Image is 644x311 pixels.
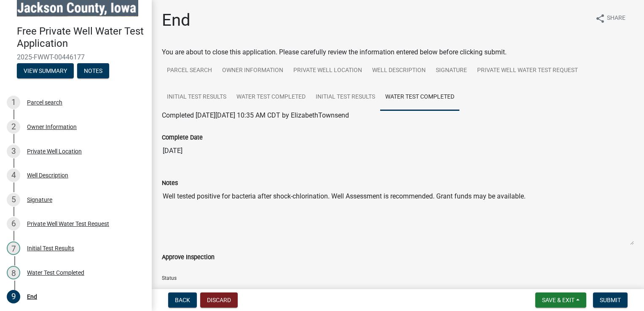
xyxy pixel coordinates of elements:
[162,255,215,260] label: Approve Inspection
[7,120,20,134] div: 2
[27,99,62,105] div: Parcel search
[17,53,135,61] span: 2025-FWWT-00446177
[17,68,74,75] wm-modal-confirm: Summary
[7,241,20,255] div: 7
[27,221,109,227] div: Private Well Water Test Request
[217,57,288,84] a: Owner Information
[200,292,238,308] button: Discard
[17,25,145,50] h4: Free Private Well Water Test Application
[7,290,20,303] div: 9
[162,57,217,84] a: Parcel search
[17,63,74,78] button: View Summary
[7,217,20,231] div: 6
[162,10,191,30] h1: End
[162,84,231,111] a: Initial Test Results
[431,57,472,84] a: Signature
[7,193,20,206] div: 5
[311,84,380,111] a: Initial Test Results
[7,266,20,279] div: 8
[27,172,68,178] div: Well Description
[27,124,77,130] div: Owner Information
[535,292,586,308] button: Save & Exit
[288,57,367,84] a: Private Well Location
[7,96,20,109] div: 1
[27,270,84,276] div: Water Test Completed
[162,188,634,245] textarea: Well tested positive for bacteria after shock-chlorination. Well Assessment is recommended. Grant...
[588,10,632,27] button: shareShare
[27,197,52,203] div: Signature
[380,84,459,111] a: Water Test Completed
[162,135,203,141] label: Complete Date
[600,297,621,303] span: Submit
[595,13,605,24] i: share
[77,63,109,78] button: Notes
[77,68,109,75] wm-modal-confirm: Notes
[593,292,628,308] button: Submit
[7,145,20,158] div: 3
[162,111,349,119] span: Completed [DATE][DATE] 10:35 AM CDT by ElizabethTownsend
[162,180,178,186] label: Notes
[472,57,583,84] a: Private Well Water Test Request
[367,57,431,84] a: Well Description
[175,297,190,303] span: Back
[27,148,82,154] div: Private Well Location
[168,292,197,308] button: Back
[542,297,574,303] span: Save & Exit
[27,245,74,251] div: Initial Test Results
[607,13,625,24] span: Share
[231,84,311,111] a: Water Test Completed
[27,294,37,300] div: End
[7,169,20,182] div: 4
